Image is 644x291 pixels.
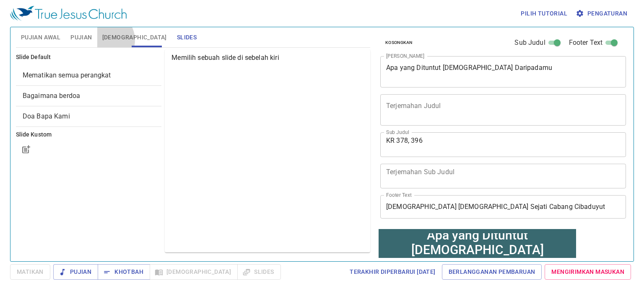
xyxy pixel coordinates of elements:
[70,32,92,43] span: Pujian
[60,267,91,277] span: Pujian
[521,8,567,19] span: Pilih tutorial
[10,6,127,21] img: True Jesus Church
[350,267,435,277] span: Terakhir Diperbarui [DATE]
[386,64,620,80] textarea: Apa yang Dituntut [DEMOGRAPHIC_DATA] Daripadamu
[517,6,571,21] button: Pilih tutorial
[577,8,627,19] span: Pengaturan
[53,264,98,280] button: Pujian
[177,32,197,43] span: Slides
[385,39,413,46] span: Kosongkan
[16,86,162,106] div: Bagaimana berdoa
[102,32,167,43] span: [DEMOGRAPHIC_DATA]
[346,264,439,280] a: Terakhir Diperbarui [DATE]
[21,32,60,43] span: Pujian Awal
[98,264,150,280] button: Khotbah
[386,136,620,152] textarea: KR 378, 396
[545,264,631,280] a: Mengirimkan Masukan
[380,38,418,48] button: Kosongkan
[449,267,535,277] span: Berlangganan Pembaruan
[551,267,624,277] span: Mengirimkan Masukan
[23,71,111,79] span: [object Object]
[16,53,162,62] h6: Slide Default
[514,38,545,48] span: Sub Judul
[574,6,631,21] button: Pengaturan
[104,267,143,277] span: Khotbah
[442,264,542,280] a: Berlangganan Pembaruan
[171,53,367,63] p: Memilih sebuah slide di sebelah kiri
[23,112,70,120] span: [object Object]
[569,38,603,48] span: Footer Text
[16,106,162,126] div: Doa Bapa Kami
[16,65,162,85] div: Mematikan semua perangkat
[16,130,162,139] h6: Slide Kustom
[23,92,80,100] span: [object Object]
